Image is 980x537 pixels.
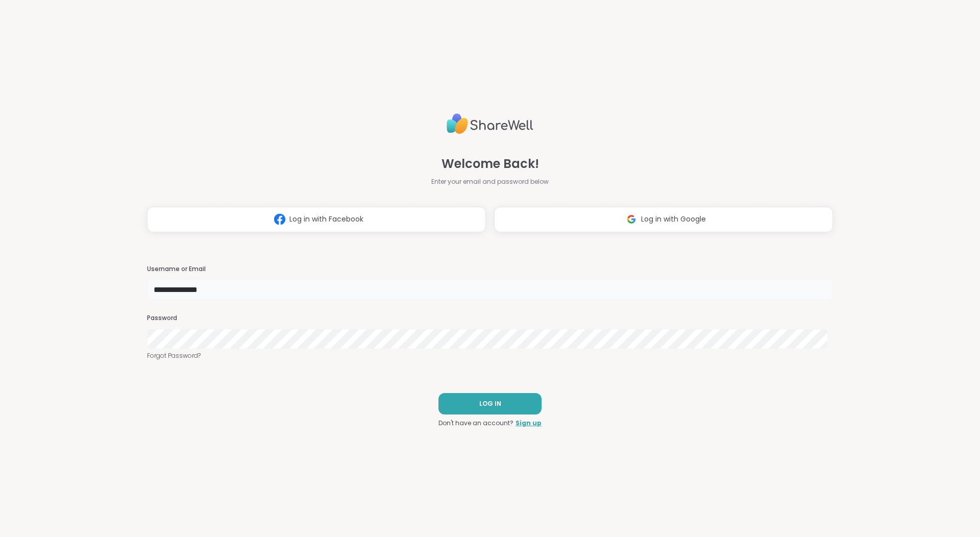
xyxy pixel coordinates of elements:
img: ShareWell Logomark [270,210,289,229]
button: LOG IN [438,393,542,414]
span: LOG IN [479,399,501,408]
span: Log in with Facebook [289,214,363,225]
h3: Username or Email [147,265,833,274]
span: Welcome Back! [442,155,539,173]
h3: Password [147,314,833,323]
span: Don't have an account? [438,419,513,428]
a: Forgot Password? [147,351,833,360]
img: ShareWell Logomark [622,210,641,229]
button: Log in with Facebook [147,207,486,232]
span: Log in with Google [641,214,706,225]
button: Log in with Google [494,207,833,232]
a: Sign up [516,419,542,428]
span: Enter your email and password below [431,177,549,186]
img: ShareWell Logo [447,109,533,138]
